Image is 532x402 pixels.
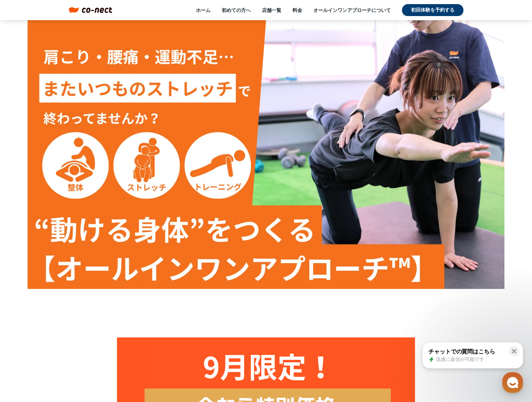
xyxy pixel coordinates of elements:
a: オールインワンアプローチについて [313,7,391,13]
a: ホーム [196,7,210,13]
a: 料金 [292,7,302,13]
a: 初回体験を予約する [402,4,463,16]
a: 初めての方へ [222,7,251,13]
a: 店舗一覧 [262,7,281,13]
